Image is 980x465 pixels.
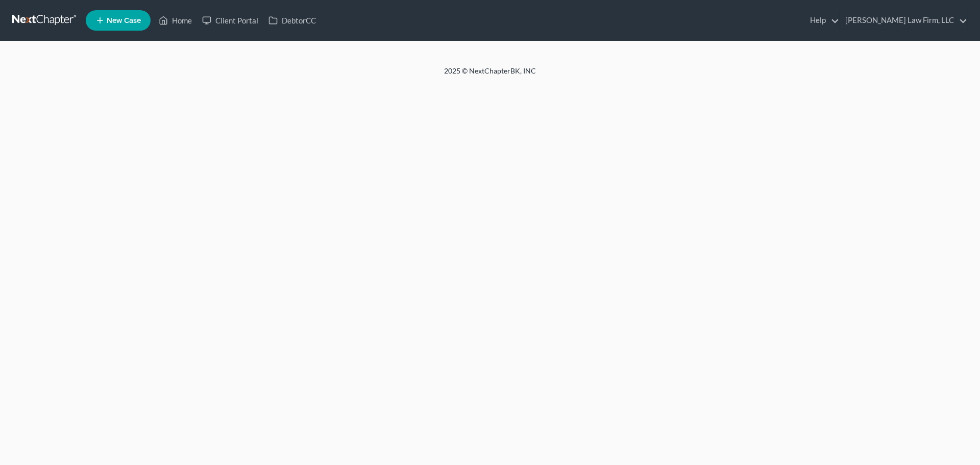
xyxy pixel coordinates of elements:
[197,11,263,30] a: Client Portal
[199,66,781,84] div: 2025 © NextChapterBK, INC
[263,11,321,30] a: DebtorCC
[805,11,839,30] a: Help
[86,10,151,31] new-legal-case-button: New Case
[154,11,197,30] a: Home
[840,11,967,30] a: [PERSON_NAME] Law Firm, LLC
